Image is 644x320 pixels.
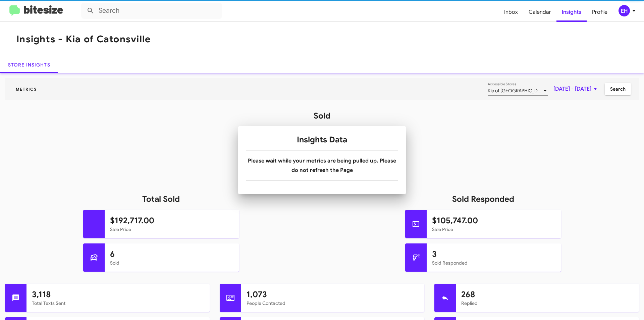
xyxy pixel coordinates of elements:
[110,260,234,266] mat-card-subtitle: Sold
[523,2,556,22] span: Calendar
[461,289,634,300] h1: 268
[246,134,398,145] h1: Insights Data
[110,249,234,260] h1: 6
[432,215,556,226] h1: $105,747.00
[248,157,396,174] b: Please wait while your metrics are being pulled up. Please do not refresh the Page
[461,300,634,307] mat-card-subtitle: Replied
[556,2,587,22] span: Insights
[10,87,42,92] span: Metrics
[32,300,204,307] mat-card-subtitle: Total Texts Sent
[488,88,547,94] span: Kia of [GEOGRAPHIC_DATA]
[32,289,204,300] h1: 3,118
[432,226,556,233] mat-card-subtitle: Sale Price
[16,34,151,45] h1: Insights - Kia of Catonsville
[247,289,419,300] h1: 1,073
[499,2,523,22] span: Inbox
[619,5,630,16] div: EH
[432,249,556,260] h1: 3
[322,194,644,204] h1: Sold Responded
[432,260,556,266] mat-card-subtitle: Sold Responded
[110,215,234,226] h1: $192,717.00
[247,300,419,307] mat-card-subtitle: People Contacted
[81,3,222,19] input: Search
[587,2,613,22] span: Profile
[110,226,234,233] mat-card-subtitle: Sale Price
[610,83,626,95] span: Search
[553,83,599,95] span: [DATE] - [DATE]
